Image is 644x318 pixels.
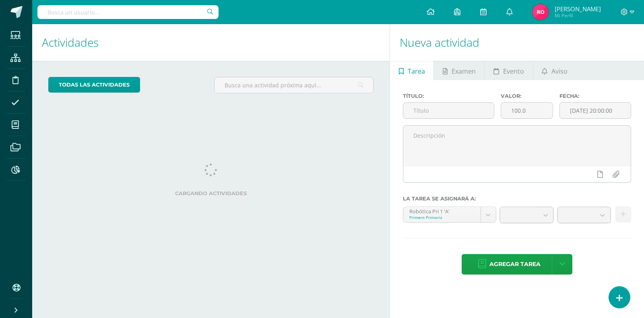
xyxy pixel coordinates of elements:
[533,4,549,20] img: 9ed3ab4ddce8f95826e4430dc4482ce6.png
[48,190,374,196] label: Cargando actividades
[408,62,425,81] span: Tarea
[503,62,524,81] span: Evento
[409,215,475,220] div: Primero Primaria
[403,93,494,99] label: Título:
[559,93,631,99] label: Fecha:
[560,103,631,118] input: Fecha de entrega
[555,5,601,13] span: [PERSON_NAME]
[551,62,568,81] span: Aviso
[434,61,484,80] a: Examen
[403,207,496,222] a: RobótIca Pri 1 'A'Primero Primaria
[555,12,601,19] span: Mi Perfil
[501,103,553,118] input: Puntos máximos
[42,24,380,61] h1: Actividades
[403,103,494,118] input: Título
[533,61,576,80] a: Aviso
[215,77,373,93] input: Busca una actividad próxima aquí...
[390,61,433,80] a: Tarea
[409,207,475,215] div: RobótIca Pri 1 'A'
[485,61,533,80] a: Evento
[489,254,541,274] span: Agregar tarea
[400,24,634,61] h1: Nueva actividad
[501,93,553,99] label: Valor:
[452,62,476,81] span: Examen
[37,5,219,19] input: Busca un usuario...
[48,77,140,93] a: todas las Actividades
[403,196,631,202] label: La tarea se asignará a:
